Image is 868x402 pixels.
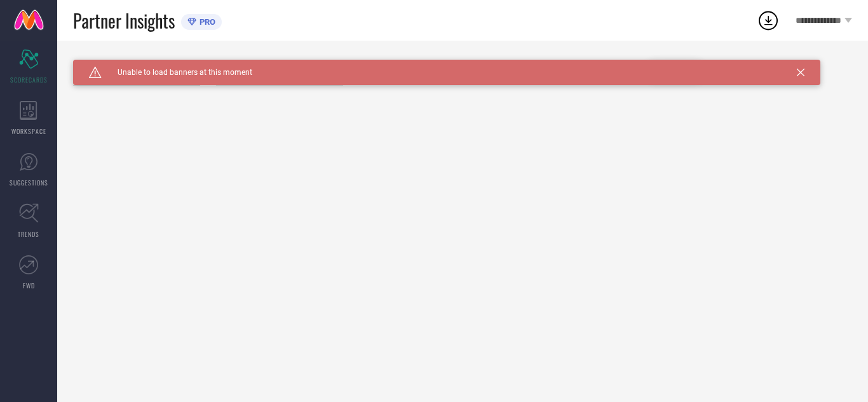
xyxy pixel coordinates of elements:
span: PRO [196,17,215,27]
span: Partner Insights [73,8,175,34]
div: Open download list [757,9,780,32]
span: Unable to load banners at this moment [102,68,252,77]
span: SCORECARDS [10,75,48,84]
span: FWD [23,281,35,290]
span: SUGGESTIONS [10,178,48,187]
div: Brand [73,60,200,69]
span: WORKSPACE [11,126,46,136]
span: TRENDS [18,229,39,239]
